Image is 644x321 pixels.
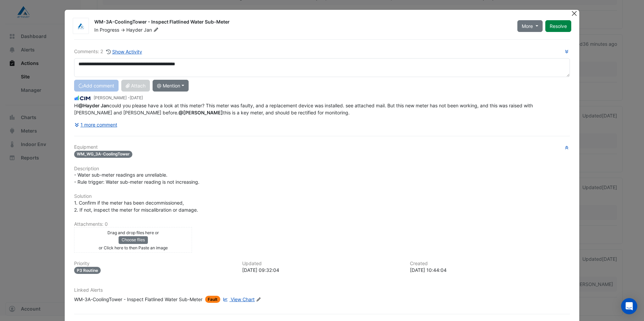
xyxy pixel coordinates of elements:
[74,144,570,150] h6: Equipment
[231,296,255,302] span: View Chart
[74,287,570,293] h6: Linked Alerts
[94,27,119,33] span: In Progress
[73,23,89,30] img: Airmaster Australia
[94,95,143,101] small: [PERSON_NAME] -
[571,10,578,17] button: Close
[78,103,109,108] span: hjan@airmaster.com.au [Airmaster Australia]
[242,261,402,266] h6: Updated
[256,297,261,302] fa-icon: Edit Linked Alerts
[222,296,255,303] a: View Chart
[130,95,143,100] span: 2025-08-21 09:32:04
[74,95,91,102] img: CIM
[545,20,571,32] button: Resolve
[74,166,570,172] h6: Description
[144,27,160,33] span: Jan
[74,103,534,115] span: Hi could you please have a look at this meter? This meter was faulty, and a replacement device wa...
[126,27,142,33] span: Hayder
[74,267,101,274] div: P3 Routine
[99,245,168,250] small: or Click here to then Paste an image
[74,48,142,56] div: Comments: 2
[205,296,220,303] span: Fault
[74,296,202,303] div: WM-3A-CoolingTower - Inspect Flatlined Water Sub-Meter
[242,266,402,274] div: [DATE] 09:32:04
[410,266,570,274] div: [DATE] 10:44:04
[74,261,234,266] h6: Priority
[107,230,159,235] small: Drag and drop files here or
[106,48,142,56] button: Show Activity
[74,151,132,158] span: WM_WG_3A-CoolingTower
[74,172,199,185] span: - Water sub-meter readings are unreliable. - Rule trigger: Water sub-meter reading is not increas...
[153,80,189,92] button: @ Mention
[119,236,148,244] button: Choose files
[121,27,125,33] span: ->
[522,23,533,30] span: More
[94,19,509,27] div: WM-3A-CoolingTower - Inspect Flatlined Water Sub-Meter
[410,261,570,266] h6: Created
[517,20,543,32] button: More
[179,110,223,115] span: nbui@qic.com [QIC]
[621,298,637,314] div: Open Intercom Messenger
[74,119,118,131] button: 1 more comment
[74,200,198,213] span: 1. Confirm if the meter has been decommissioned, 2. If not, inspect the meter for miscalibration ...
[74,193,570,199] h6: Solution
[74,221,570,227] h6: Attachments: 0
